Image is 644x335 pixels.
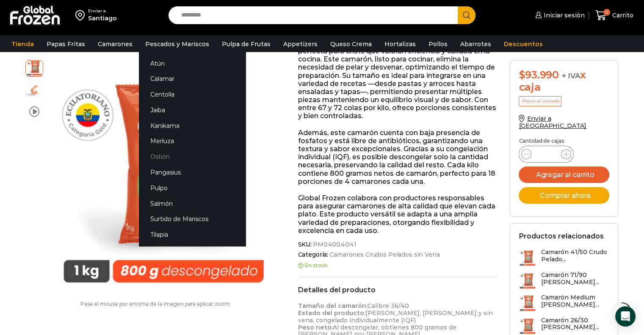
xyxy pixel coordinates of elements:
[139,118,246,133] a: Kanikama
[500,36,547,52] a: Descuentos
[561,72,580,80] span: + IVA
[326,36,376,52] a: Queso Crema
[298,129,498,185] p: Además, este camarón cuenta con baja presencia de fosfatos y está libre de antibióticos, garantiz...
[139,102,246,118] a: Jaiba
[26,81,43,98] span: camaron-sin-cascara
[542,11,585,19] span: Iniciar sesión
[593,6,636,25] a: 0 Carrito
[25,301,285,307] p: Pasa el mouse por encima de la imagen para aplicar zoom
[456,36,495,52] a: Abarrotes
[139,87,246,102] a: Centolla
[42,36,89,52] a: Papas Fritas
[519,294,609,312] a: Camarón Medium [PERSON_NAME]...
[139,165,246,180] a: Pangasius
[380,36,420,52] a: Hortalizas
[519,317,609,335] a: Camarón 26/30 [PERSON_NAME]...
[218,36,275,52] a: Pulpa de Frutas
[141,36,213,52] a: Pescados y Mariscos
[94,36,137,52] a: Camarones
[26,59,43,76] span: PM04004041
[298,324,333,331] strong: Peso neto:
[298,286,498,294] h2: Detalles del producto
[519,69,609,94] div: x caja
[298,302,368,310] strong: Tamaño del camarón:
[298,194,498,235] p: Global Frozen colabora con productores responsables para asegurar camarones de alta calidad que e...
[519,232,603,240] h2: Productos relacionados
[424,36,452,52] a: Pollos
[139,133,246,149] a: Merluza
[298,241,498,248] span: SKU:
[298,263,498,269] p: En stock
[312,241,357,248] span: PM04004041
[458,6,475,24] button: Search button
[88,8,117,14] div: Enviar a
[541,294,609,308] h3: Camarón Medium [PERSON_NAME]...
[519,69,558,81] bdi: 93.990
[615,306,636,327] div: Open Intercom Messenger
[538,148,554,160] input: Product quantity
[541,271,609,286] h3: Camarón 71/90 [PERSON_NAME]...
[519,96,561,106] p: Precio al contado
[519,187,609,204] button: Comprar ahora
[139,196,246,211] a: Salmón
[610,11,633,19] span: Carrito
[139,55,246,71] a: Atún
[298,39,498,120] p: El camarón 36/40 crudo pelado y sin vena es la elección perfecta para chefs que valoran eficienci...
[47,60,280,293] img: PM04004041
[519,115,586,130] a: Enviar a [GEOGRAPHIC_DATA]
[519,69,525,81] span: $
[298,309,365,317] strong: Estado del producto:
[603,9,610,16] span: 0
[533,7,585,24] a: Iniciar sesión
[139,211,246,227] a: Surtido de Mariscos
[88,14,117,22] div: Santiago
[75,8,88,22] img: address-field-icon.svg
[139,71,246,87] a: Calamar
[328,251,439,258] a: Camarones Crudos Pelados sin Vena
[139,227,246,243] a: Tilapia
[47,60,280,293] div: 1 / 3
[298,251,498,258] span: Categoría:
[139,180,246,196] a: Pulpo
[279,36,322,52] a: Appetizers
[541,249,609,263] h3: Camarón 41/50 Crudo Pelado...
[541,317,609,331] h3: Camarón 26/30 [PERSON_NAME]...
[7,36,38,52] a: Tienda
[139,149,246,165] a: Ostión
[519,138,609,144] p: Cantidad de cajas
[519,166,609,183] button: Agregar al carrito
[519,249,609,267] a: Camarón 41/50 Crudo Pelado...
[519,271,609,290] a: Camarón 71/90 [PERSON_NAME]...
